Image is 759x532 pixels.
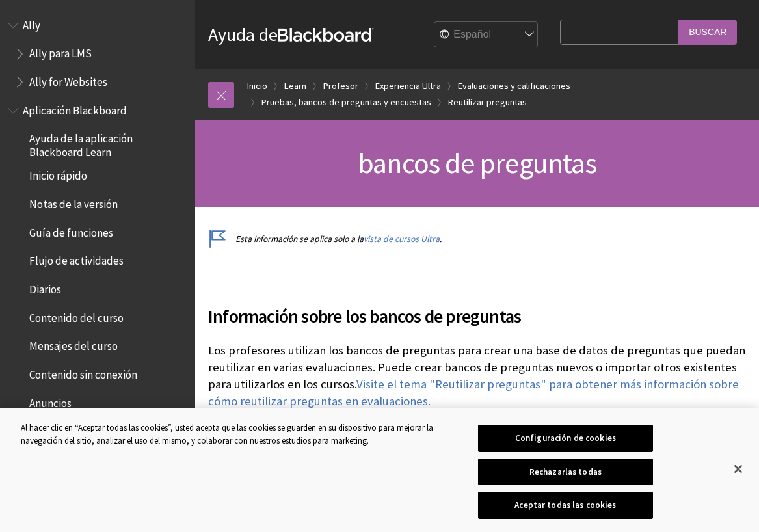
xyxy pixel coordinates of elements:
[478,459,652,486] button: Rechazarlas todas
[284,78,306,94] a: Learn
[448,94,527,111] a: Reutilizar preguntas
[29,336,118,353] span: Mensajes del curso
[364,233,440,245] a: vista de cursos Ultra
[29,307,124,325] span: Contenido del curso
[678,20,737,45] input: Buscar
[208,287,746,330] h2: Información sobre los bancos de preguntas
[208,233,746,245] p: Esta información se aplica solo a la .
[21,421,455,447] div: Al hacer clic en “Aceptar todas las cookies”, usted acepta que las cookies se guarden en su dispo...
[208,342,746,410] p: Los profesores utilizan los bancos de preguntas para crear una base de datos de preguntas que pue...
[208,377,739,409] a: Visite el tema "Reutilizar preguntas" para obtener más información sobre cómo reutilizar pregunta...
[29,193,118,211] span: Notas de la versión
[29,392,72,410] span: Anuncios
[29,71,107,88] span: Ally for Websites
[29,222,113,239] span: Guía de funciones
[23,14,40,32] span: Ally
[247,78,267,94] a: Inicio
[261,94,431,111] a: Pruebas, bancos de preguntas y encuestas
[23,100,127,117] span: Aplicación Blackboard
[278,28,374,42] strong: Blackboard
[8,14,187,93] nav: Book outline for Anthology Ally Help
[375,78,441,94] a: Experiencia Ultra
[29,364,137,381] span: Contenido sin conexión
[29,250,124,268] span: Flujo de actividades
[434,21,539,47] select: Site Language Selector
[358,145,596,181] span: bancos de preguntas
[478,425,652,452] button: Configuración de cookies
[208,23,374,46] a: Ayuda deBlackboard
[458,78,570,94] a: Evaluaciones y calificaciones
[29,165,87,183] span: Inicio rápido
[323,78,358,94] a: Profesor
[724,455,752,483] button: Cerrar
[29,278,61,296] span: Diarios
[29,128,186,159] span: Ayuda de la aplicación Blackboard Learn
[29,43,92,60] span: Ally para LMS
[478,492,652,519] button: Aceptar todas las cookies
